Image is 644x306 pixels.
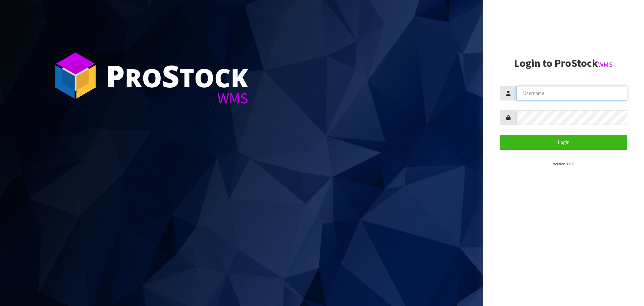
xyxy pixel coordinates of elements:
small: WMS [598,60,613,69]
span: S [162,55,179,96]
input: Username [517,86,627,100]
img: ProStock Cube [50,50,101,101]
span: P [106,55,125,96]
h2: Login to ProStock [500,57,627,69]
small: Version 1.0.0 [553,161,574,166]
div: WMS [106,91,248,106]
div: ro tock [106,60,248,91]
button: Login [500,135,627,149]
